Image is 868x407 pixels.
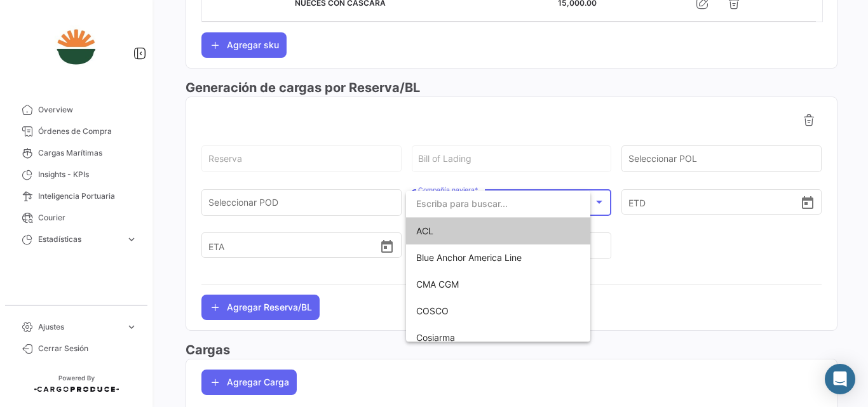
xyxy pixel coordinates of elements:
span: ACL [416,225,433,236]
span: Blue Anchor America Line [416,252,522,263]
div: Abrir Intercom Messenger [825,364,855,394]
span: COSCO [416,305,449,316]
input: dropdown search [406,190,590,217]
span: Cosiarma [416,332,455,343]
span: CMA CGM [416,279,459,290]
